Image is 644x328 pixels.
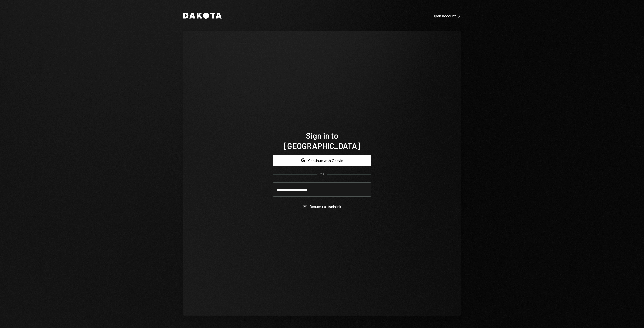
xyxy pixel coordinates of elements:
[273,130,371,151] h1: Sign in to [GEOGRAPHIC_DATA]
[432,13,461,18] div: Open account
[273,201,371,212] button: Request a signinlink
[320,172,324,177] div: OR
[273,155,371,166] button: Continue with Google
[432,13,461,18] a: Open account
